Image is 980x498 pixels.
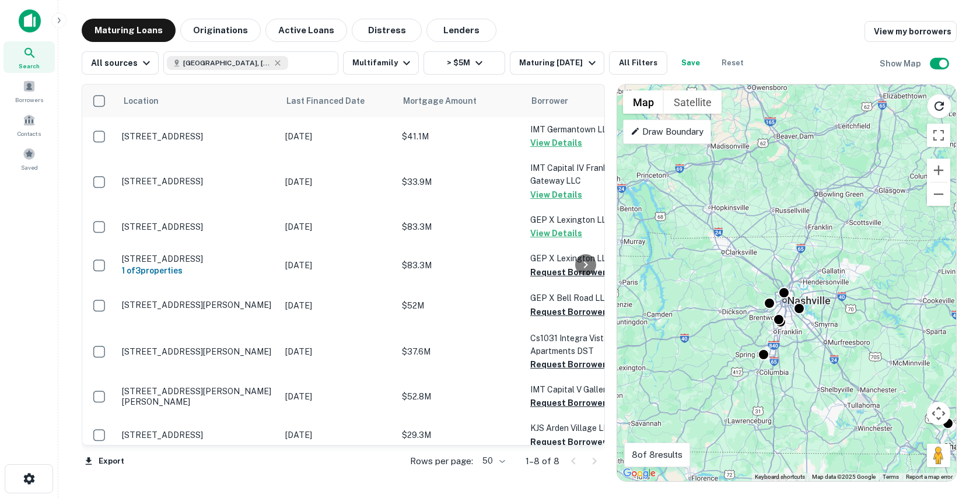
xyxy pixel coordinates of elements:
span: Last Financed Date [286,94,380,108]
button: Originations [180,19,261,42]
img: capitalize-icon.png [19,9,41,33]
button: Maturing Loans [82,19,176,42]
p: [STREET_ADDRESS] [122,430,274,440]
p: KJS Arden Village LLC [530,422,647,434]
button: View Details [530,226,582,240]
p: IMT Capital IV Franklin Gateway LLC [530,162,647,187]
button: Keyboard shortcuts [755,473,805,481]
button: Show street map [623,90,664,114]
p: [STREET_ADDRESS][PERSON_NAME] [122,300,274,310]
p: [DATE] [285,220,390,233]
p: [DATE] [285,390,390,403]
p: [DATE] [285,429,390,441]
h6: 1 of 3 properties [122,264,274,277]
p: $83.3M [402,259,519,272]
p: Cs1031 Integra Vistas Apartments DST [530,332,647,357]
button: Request Borrower Info [530,305,625,319]
p: GEP X Lexington LLC [530,252,647,265]
p: $52M [402,299,519,312]
a: Terms (opens in new tab) [883,474,899,480]
p: $33.9M [402,176,519,188]
p: [DATE] [285,259,390,272]
iframe: Chat Widget [922,367,980,423]
button: Request Borrower Info [530,435,625,449]
button: Reload search area [927,94,951,118]
button: Maturing [DATE] [510,51,604,75]
button: Distress [352,19,422,42]
button: All Filters [609,51,667,75]
button: Lenders [426,19,496,42]
span: Saved [21,163,38,172]
button: Request Borrower Info [530,265,625,279]
p: $52.8M [402,390,519,403]
p: IMT Capital V Galleria LLC [530,383,647,396]
th: Mortgage Amount [396,85,524,117]
th: Borrower [524,85,653,117]
p: [STREET_ADDRESS] [122,254,274,264]
p: $41.1M [402,130,519,143]
th: Last Financed Date [279,85,396,117]
span: Borrowers [15,95,43,104]
span: Search [19,61,40,71]
p: [STREET_ADDRESS] [122,222,274,232]
button: All sources [82,51,159,75]
button: Request Borrower Info [530,396,625,410]
p: [DATE] [285,176,390,188]
p: $29.3M [402,429,519,441]
p: [STREET_ADDRESS][PERSON_NAME][PERSON_NAME] [122,386,274,407]
p: $83.3M [402,220,519,233]
p: GEP X Lexington LLC [530,213,647,226]
button: View Details [530,136,582,150]
th: Location [116,85,279,117]
p: [STREET_ADDRESS] [122,176,274,187]
a: Report a map error [906,474,953,480]
p: [DATE] [285,299,390,312]
a: View my borrowers [864,21,957,42]
a: Open this area in Google Maps (opens a new window) [620,466,659,481]
img: Google [620,466,659,481]
p: IMT Germantown LLC [530,123,647,136]
p: [STREET_ADDRESS][PERSON_NAME] [122,346,274,357]
button: Reset [714,51,751,75]
p: GEP X Bell Road LLC [530,292,647,304]
a: Saved [3,143,55,174]
p: Rows per page: [410,454,473,468]
p: $37.6M [402,345,519,358]
span: Map data ©2025 Google [812,474,876,480]
a: Search [3,41,55,73]
div: Maturing [DATE] [519,56,598,70]
p: Draw Boundary [631,125,703,139]
span: Mortgage Amount [403,94,492,108]
p: 8 of 8 results [632,448,682,462]
p: 1–8 of 8 [526,454,559,468]
button: Show satellite imagery [664,90,722,114]
p: [DATE] [285,130,390,143]
span: Location [123,94,174,108]
span: Borrower [531,94,568,108]
span: Contacts [17,129,41,138]
button: Zoom out [927,183,950,206]
button: Multifamily [343,51,419,75]
div: 50 [478,453,507,469]
button: Request Borrower Info [530,357,625,371]
div: 0 0 [617,85,956,481]
button: Drag Pegman onto the map to open Street View [927,444,950,467]
p: [DATE] [285,345,390,358]
button: Active Loans [265,19,347,42]
button: Toggle fullscreen view [927,124,950,147]
button: View Details [530,188,582,202]
span: [GEOGRAPHIC_DATA], [GEOGRAPHIC_DATA], [GEOGRAPHIC_DATA] [183,58,271,68]
div: Contacts [3,109,55,141]
h6: Show Map [880,57,923,70]
p: [STREET_ADDRESS] [122,131,274,142]
button: > $5M [423,51,505,75]
a: Borrowers [3,75,55,107]
div: All sources [91,56,153,70]
button: Zoom in [927,159,950,182]
button: Save your search to get updates of matches that match your search criteria. [672,51,709,75]
button: Export [82,453,127,470]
